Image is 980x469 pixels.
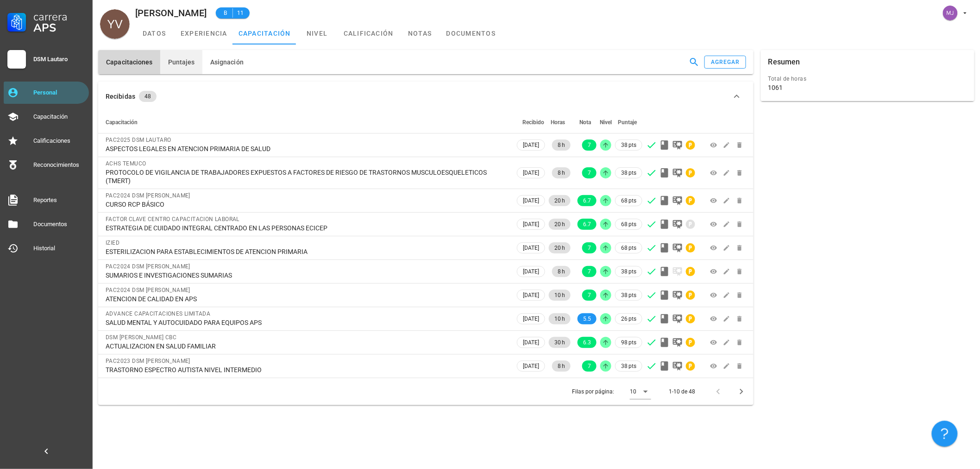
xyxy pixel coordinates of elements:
[106,334,176,341] span: DSM [PERSON_NAME] CBC
[943,6,958,20] div: avatar
[733,383,750,400] button: Página siguiente
[572,111,598,133] th: Nota
[106,91,135,101] div: Recibidas
[583,195,591,206] span: 6.7
[523,196,539,206] span: [DATE]
[4,154,89,176] a: Reconocimientos
[621,338,636,347] span: 98 pts
[523,168,539,178] span: [DATE]
[710,59,740,65] div: agregar
[106,200,508,209] div: CURSO RCP BÁSICO
[33,11,85,22] div: Carrera
[554,337,565,348] span: 30 h
[106,240,119,246] span: IZIED
[106,342,508,350] div: ACTUALIZACION EN SALUD FAMILIAR
[583,219,591,230] span: 6.7
[100,9,130,39] div: avatar
[4,189,89,211] a: Reportes
[98,50,160,74] button: Capacitaciones
[554,195,565,206] span: 20 h
[296,22,338,44] a: nivel
[98,82,754,111] button: Recibidas 48
[33,196,85,204] div: Reportes
[523,140,539,150] span: [DATE]
[441,22,502,44] a: documentos
[33,22,85,33] div: APS
[588,242,591,254] span: 7
[523,337,539,348] span: [DATE]
[107,9,122,39] span: YV
[33,245,85,252] div: Historial
[554,313,565,324] span: 10 h
[106,145,508,153] div: ASPECTOS LEGALES EN ATENCION PRIMARIA DE SALUD
[618,119,637,126] span: Puntaje
[598,111,613,133] th: Nivel
[621,168,636,177] span: 38 pts
[4,106,89,128] a: Capacitación
[621,243,636,253] span: 68 pts
[106,247,508,256] div: ESTERILIZACION PARA ESTABLECIMIENTOS DE ATENCION PRIMARIA
[613,111,644,133] th: Puntaje
[144,91,151,102] span: 48
[175,22,233,44] a: experiencia
[202,50,251,74] button: Asignación
[558,361,565,372] span: 8 h
[600,119,612,126] span: Nivel
[106,295,508,303] div: ATENCION DE CALIDAD EN APS
[221,8,229,18] span: B
[621,220,636,229] span: 68 pts
[621,140,636,150] span: 38 pts
[572,378,651,405] div: Filas por página:
[768,50,800,74] div: Resumen
[133,22,175,44] a: datos
[33,221,85,228] div: Documentos
[106,137,171,143] span: PAC2025 DSM LAUTARO
[106,216,239,222] span: FACTOR CLAVE CENTRO CAPACITACION LABORAL
[33,113,85,120] div: Capacitación
[523,361,539,371] span: [DATE]
[4,82,89,104] a: Personal
[160,50,202,74] button: Puntajes
[33,137,85,145] div: Calificaciones
[33,161,85,169] div: Reconocimientos
[554,290,565,301] span: 10 h
[106,168,508,185] div: PROTOCOLO DE VIGILANCIA DE TRABAJADORES EXPUESTOS A FACTORES DE RIESGO DE TRASTORNOS MUSCULOESQUE...
[4,237,89,260] a: Historial
[523,266,539,277] span: [DATE]
[630,387,636,396] div: 10
[579,119,591,126] span: Nota
[547,111,572,133] th: Horas
[135,8,207,18] div: [PERSON_NAME]
[523,314,539,324] span: [DATE]
[106,224,508,232] div: ESTRATEGIA DE CUIDADO INTEGRAL CENTRADO EN LAS PERSONAS ECICEP
[515,111,547,133] th: Recibido
[588,167,591,178] span: 7
[4,213,89,235] a: Documentos
[768,83,783,92] div: 1061
[106,366,508,374] div: TRASTORNO ESPECTRO AUTISTA NIVEL INTERMEDIO
[523,243,539,253] span: [DATE]
[669,387,695,396] div: 1-10 de 48
[33,56,85,63] div: DSM Lautaro
[106,358,190,364] span: PAC2023 DSM [PERSON_NAME]
[523,290,539,300] span: [DATE]
[630,384,651,399] div: 10Filas por página:
[338,22,399,44] a: calificación
[558,139,565,151] span: 8 h
[106,287,190,293] span: PAC2024 DSM [PERSON_NAME]
[106,318,508,327] div: SALUD MENTAL Y AUTOCUIDADO PARA EQUIPOS APS
[704,56,746,69] button: agregar
[106,263,190,270] span: PAC2024 DSM [PERSON_NAME]
[106,58,153,66] span: Capacitaciones
[522,119,544,126] span: Recibido
[33,89,85,96] div: Personal
[621,291,636,300] span: 38 pts
[106,119,138,126] span: Capacitación
[588,139,591,151] span: 7
[98,111,515,133] th: Capacitación
[558,266,565,277] span: 8 h
[588,266,591,277] span: 7
[551,119,565,126] span: Horas
[168,58,195,66] span: Puntajes
[554,219,565,230] span: 20 h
